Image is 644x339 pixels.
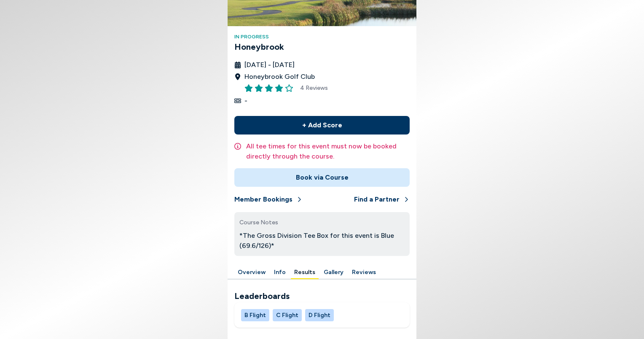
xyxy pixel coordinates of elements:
h2: Leaderboards [234,290,410,302]
span: [DATE] - [DATE] [244,60,295,70]
p: *The Gross Division Tee Box for this event is Blue (69.6/126)* [239,231,405,251]
button: D Flight [305,309,334,321]
span: Course Notes [239,219,278,226]
button: Info [271,266,289,279]
span: 4 Reviews [300,83,328,92]
div: Manage your account [234,309,410,321]
button: Book via Course [234,168,410,187]
button: Overview [234,266,269,279]
button: Gallery [320,266,347,279]
button: B Flight [241,309,269,321]
button: Rate this item 2 stars [255,84,263,92]
h4: In Progress [234,33,410,40]
button: Rate this item 1 stars [244,84,253,92]
button: Find a Partner [354,190,410,209]
button: Rate this item 4 stars [275,84,283,92]
h3: Honeybrook [234,40,410,53]
button: Results [291,266,319,279]
button: Member Bookings [234,190,303,209]
div: Manage your account [228,266,416,279]
button: Rate this item 3 stars [265,84,273,92]
button: Rate this item 5 stars [285,84,293,92]
span: - [244,96,247,106]
button: + Add Score [234,116,410,135]
span: Honeybrook Golf Club [244,72,315,82]
p: All tee times for this event must now be booked directly through the course. [246,141,410,161]
button: C Flight [273,309,302,321]
button: Reviews [349,266,379,279]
